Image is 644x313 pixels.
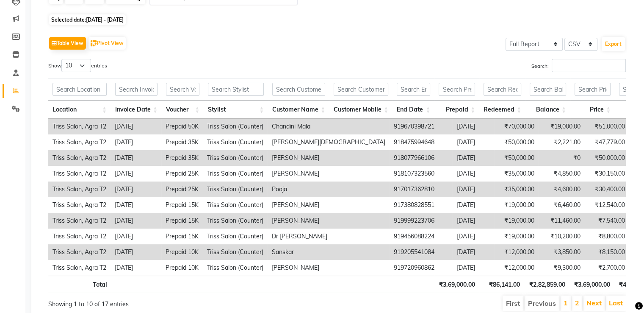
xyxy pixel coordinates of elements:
[539,150,585,166] td: ₹0
[494,119,539,134] td: ₹70,000.00
[390,134,453,150] td: 918475994648
[494,213,539,229] td: ₹19,000.00
[162,101,204,119] th: Voucher: activate to sort column ascending
[268,150,390,166] td: [PERSON_NAME]
[48,134,111,150] td: Triss Salon, Agra T2
[111,229,161,244] td: [DATE]
[397,83,430,96] input: Search End Date
[203,150,268,166] td: Triss Salon (Counter)
[479,276,524,292] th: ₹86,141.00
[453,244,494,260] td: [DATE]
[585,134,629,150] td: ₹47,779.00
[494,197,539,213] td: ₹19,000.00
[268,260,390,276] td: [PERSON_NAME]
[203,119,268,134] td: Triss Salon (Counter)
[48,166,111,182] td: Triss Salon, Agra T2
[570,101,615,119] th: Price: activate to sort column ascending
[48,119,111,134] td: Triss Salon, Agra T2
[575,83,611,96] input: Search Price
[49,37,86,50] button: Table View
[111,244,161,260] td: [DATE]
[531,59,626,72] label: Search:
[494,260,539,276] td: ₹12,000.00
[268,197,390,213] td: [PERSON_NAME]
[434,276,479,292] th: ₹3,69,000.00
[453,260,494,276] td: [DATE]
[115,83,158,96] input: Search Invoice Date
[585,119,629,134] td: ₹51,000.00
[585,150,629,166] td: ₹50,000.00
[539,244,585,260] td: ₹3,850.00
[111,166,161,182] td: [DATE]
[494,134,539,150] td: ₹50,000.00
[161,229,203,244] td: Prepaid 15K
[48,295,282,309] div: Showing 1 to 10 of 17 entries
[390,166,453,182] td: 918107323560
[161,197,203,213] td: Prepaid 15K
[203,229,268,244] td: Triss Salon (Counter)
[203,260,268,276] td: Triss Salon (Counter)
[525,101,570,119] th: Balance: activate to sort column ascending
[48,276,111,292] th: Total
[453,197,494,213] td: [DATE]
[61,59,91,72] select: Showentries
[161,182,203,197] td: Prepaid 25K
[268,119,390,134] td: Chandini Mala
[268,166,390,182] td: [PERSON_NAME]
[268,244,390,260] td: Sanskar
[111,260,161,276] td: [DATE]
[564,299,568,307] a: 1
[585,213,629,229] td: ₹7,540.00
[161,260,203,276] td: Prepaid 10K
[494,166,539,182] td: ₹35,000.00
[91,40,97,47] img: pivot.png
[203,166,268,182] td: Triss Salon (Counter)
[390,213,453,229] td: 919999223706
[539,213,585,229] td: ₹11,460.00
[161,244,203,260] td: Prepaid 10K
[86,17,124,23] span: [DATE] - [DATE]
[161,119,203,134] td: Prepaid 50K
[390,229,453,244] td: 919456088224
[111,150,161,166] td: [DATE]
[390,150,453,166] td: 918077966106
[539,182,585,197] td: ₹4,600.00
[434,101,479,119] th: Prepaid: activate to sort column ascending
[268,213,390,229] td: [PERSON_NAME]
[48,101,111,119] th: Location: activate to sort column ascending
[453,229,494,244] td: [DATE]
[161,150,203,166] td: Prepaid 35K
[539,166,585,182] td: ₹4,850.00
[494,244,539,260] td: ₹12,000.00
[208,83,264,96] input: Search Stylist
[48,197,111,213] td: Triss Salon, Agra T2
[453,182,494,197] td: [DATE]
[585,260,629,276] td: ₹2,700.00
[390,244,453,260] td: 919205541084
[390,119,453,134] td: 919670398721
[272,83,325,96] input: Search Customer Name
[453,150,494,166] td: [DATE]
[334,83,388,96] input: Search Customer Mobile
[484,83,521,96] input: Search Redeemed
[539,119,585,134] td: ₹19,000.00
[494,182,539,197] td: ₹35,000.00
[48,150,111,166] td: Triss Salon, Agra T2
[453,213,494,229] td: [DATE]
[494,229,539,244] td: ₹19,000.00
[203,182,268,197] td: Triss Salon (Counter)
[479,101,525,119] th: Redeemed: activate to sort column ascending
[575,299,579,307] a: 2
[268,101,329,119] th: Customer Name: activate to sort column ascending
[88,37,126,50] button: Pivot View
[203,213,268,229] td: Triss Salon (Counter)
[609,299,623,307] a: Last
[585,244,629,260] td: ₹8,150.00
[53,83,107,96] input: Search Location
[204,101,268,119] th: Stylist: activate to sort column ascending
[390,260,453,276] td: 919720960862
[111,182,161,197] td: [DATE]
[602,37,625,51] button: Export
[390,182,453,197] td: 917017362810
[530,83,566,96] input: Search Balance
